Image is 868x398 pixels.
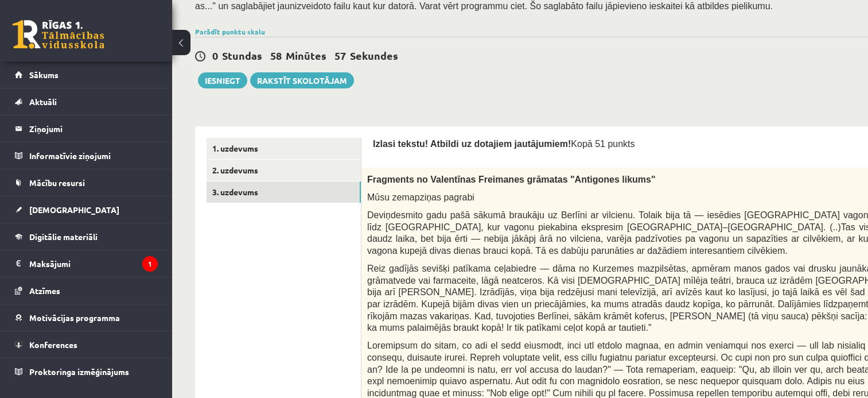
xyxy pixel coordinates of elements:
span: Atzīmes [29,285,60,296]
span: Konferences [29,339,77,350]
a: Rīgas 1. Tālmācības vidusskola [13,20,104,49]
i: 1 [142,256,158,272]
span: 0 [212,49,218,62]
a: Mācību resursi [15,169,158,196]
span: [DEMOGRAPHIC_DATA] [29,204,119,215]
span: Stundas [222,49,262,62]
a: Parādīt punktu skalu [195,27,265,36]
span: Sākums [29,69,59,80]
legend: Ziņojumi [29,115,158,142]
span: Izlasi tekstu! Atbildi uz dotajiem jautājumiem! [373,139,571,149]
body: Rich Text Editor, wiswyg-editor-user-answer-47433856748020 [11,11,591,24]
a: Sākums [15,61,158,88]
span: 57 [334,49,346,62]
a: [DEMOGRAPHIC_DATA] [15,196,158,223]
a: Informatīvie ziņojumi [15,142,158,169]
a: Maksājumi1 [15,250,158,277]
a: Motivācijas programma [15,304,158,331]
a: Proktoringa izmēģinājums [15,358,158,385]
button: Iesniegt [198,72,247,88]
span: Motivācijas programma [29,312,120,323]
span: 58 [270,49,282,62]
a: Digitālie materiāli [15,223,158,250]
a: 1. uzdevums [207,138,361,159]
a: Rakstīt skolotājam [250,72,354,88]
body: Rich Text Editor, wiswyg-editor-user-answer-47433945493600 [11,11,591,24]
a: 2. uzdevums [207,160,361,181]
a: Konferences [15,331,158,358]
a: 3. uzdevums [207,181,361,203]
span: Minūtes [286,49,326,62]
a: Ziņojumi [15,115,158,142]
body: Rich Text Editor, wiswyg-editor-user-answer-47433873341520 [11,11,591,24]
span: Mācību resursi [29,177,85,188]
body: Rich Text Editor, wiswyg-editor-user-answer-47433873378160 [11,11,591,24]
span: Mūsu zemapziņas pagrabi [367,192,474,202]
span: Aktuāli [29,96,57,107]
body: Rich Text Editor, wiswyg-editor-user-answer-47433839429920 [11,11,591,24]
legend: Informatīvie ziņojumi [29,142,158,169]
a: Atzīmes [15,277,158,304]
span: Fragments no Valentīnas Freimanes grāmatas "Antigones likums" [367,175,655,184]
span: Proktoringa izmēģinājums [29,366,129,377]
span: Kopā 51 punkts [571,139,635,149]
legend: Maksājumi [29,250,158,277]
span: Digitālie materiāli [29,231,98,242]
body: Rich Text Editor, wiswyg-editor-user-answer-47433912592540 [11,11,591,24]
a: Aktuāli [15,88,158,115]
span: Sekundes [350,49,398,62]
